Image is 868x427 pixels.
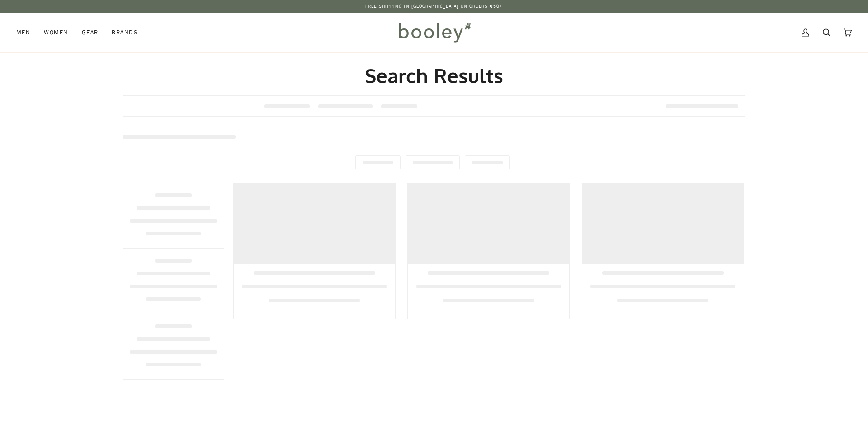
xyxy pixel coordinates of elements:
[395,19,474,46] img: Booley
[112,28,138,37] span: Brands
[37,13,75,52] a: Women
[16,28,30,37] span: Men
[123,63,745,88] h2: Search Results
[365,3,503,10] p: Free Shipping in [GEOGRAPHIC_DATA] on Orders €50+
[75,13,105,52] a: Gear
[44,28,68,37] span: Women
[16,13,37,52] a: Men
[82,28,99,37] span: Gear
[105,13,145,52] a: Brands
